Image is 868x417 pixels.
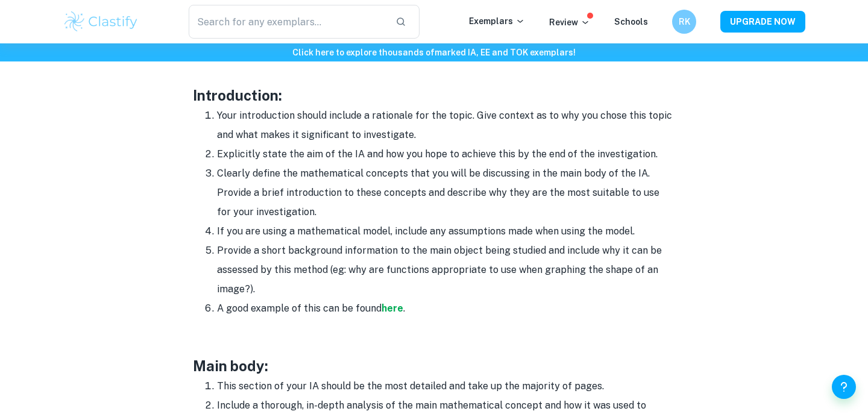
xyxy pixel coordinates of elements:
[189,5,386,39] input: Search for any exemplars...
[549,16,590,29] p: Review
[217,145,675,164] li: Explicitly state the aim of the IA and how you hope to achieve this by the end of the investigation.
[672,10,696,34] button: RK
[217,222,675,241] li: If you are using a mathematical model, include any assumptions made when using the model.
[193,355,675,377] h3: Main body:
[217,377,675,396] li: This section of your IA should be the most detailed and take up the majority of pages.
[720,11,805,33] button: UPGRADE NOW
[217,299,675,318] li: A good example of this can be found .
[63,10,139,34] img: Clastify logo
[217,106,675,145] li: Your introduction should include a rationale for the topic. Give context as to why you chose this...
[614,17,648,27] a: Schools
[832,375,856,399] button: Help and Feedback
[217,241,675,299] li: Provide a short background information to the main object being studied and include why it can be...
[678,15,691,28] h6: RK
[217,164,675,222] li: Clearly define the mathematical concepts that you will be discussing in the main body of the IA. ...
[193,84,675,106] h3: Introduction:
[469,14,525,28] p: Exemplars
[382,303,403,314] a: here
[2,46,866,59] h6: Click here to explore thousands of marked IA, EE and TOK exemplars !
